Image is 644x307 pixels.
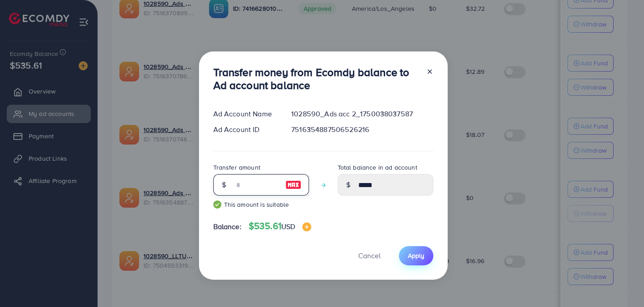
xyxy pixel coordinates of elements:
iframe: Chat [606,267,637,300]
h3: Transfer money from Ecomdy balance to Ad account balance [213,66,419,92]
button: Cancel [347,246,392,265]
img: image [302,222,311,231]
span: USD [281,222,295,231]
div: 1028590_Ads acc 2_1750038037587 [284,109,440,119]
h4: $535.61 [249,221,312,232]
div: Ad Account ID [206,124,284,135]
label: Transfer amount [213,163,260,172]
label: Total balance in ad account [338,163,417,172]
button: Apply [399,246,433,265]
span: Cancel [358,251,381,260]
div: 7516354887506526216 [284,124,440,135]
img: image [285,179,301,190]
img: guide [213,200,221,209]
span: Balance: [213,222,241,232]
span: Apply [408,251,424,260]
small: This amount is suitable [213,200,309,209]
div: Ad Account Name [206,109,284,119]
